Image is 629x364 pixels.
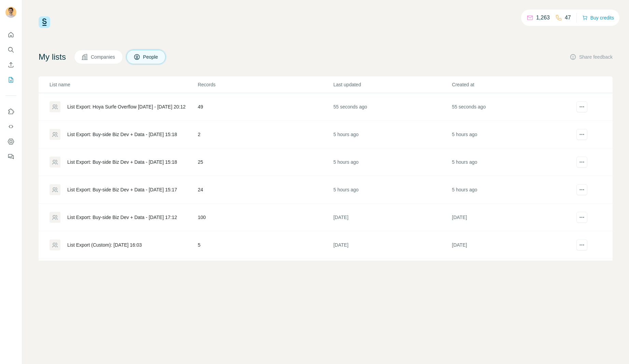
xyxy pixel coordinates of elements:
td: [DATE] [452,204,570,231]
button: Use Surfe on LinkedIn [5,105,16,118]
img: Surfe Logo [39,16,50,28]
td: [DATE] [333,231,451,259]
td: [DATE] [333,259,451,287]
button: Use Surfe API [5,120,16,133]
td: 2 [197,121,333,148]
p: Last updated [333,81,451,88]
p: 1,263 [536,14,550,22]
td: 5 hours ago [452,176,570,204]
td: 5 hours ago [452,121,570,148]
span: People [143,54,159,60]
td: 5 hours ago [452,148,570,176]
td: 5 hours ago [333,121,451,148]
button: actions [576,157,587,168]
button: actions [576,129,587,140]
p: Records [198,81,333,88]
p: 47 [565,14,571,22]
button: actions [576,101,587,112]
div: List Export: Buy-side Biz Dev + Data - [DATE] 17:12 [67,214,177,221]
td: 5 hours ago [333,176,451,204]
button: Enrich CSV [5,59,16,71]
div: List Export (Custom): [DATE] 16:03 [67,242,142,248]
td: 49 [197,93,333,121]
div: List Export: Buy-side Biz Dev + Data - [DATE] 15:18 [67,131,177,138]
button: Dashboard [5,135,16,148]
button: actions [576,212,587,223]
td: 55 seconds ago [452,93,570,121]
button: My lists [5,74,16,86]
div: List Export: Buy-side Biz Dev + Data - [DATE] 15:17 [67,186,177,193]
span: Companies [91,54,116,60]
button: Share feedback [570,54,613,60]
div: List Export: Buy-side Biz Dev + Data - [DATE] 15:18 [67,159,177,165]
div: List Export: Hoya Surfe Overflow [DATE] - [DATE] 20:12 [67,103,186,110]
button: Search [5,44,16,56]
p: Created at [452,81,570,88]
button: Buy credits [582,13,614,23]
td: 24 [197,176,333,204]
td: [DATE] [452,231,570,259]
td: [DATE] [452,259,570,287]
td: 5 [197,231,333,259]
button: actions [576,239,587,250]
img: Avatar [5,7,16,18]
td: 3 [197,259,333,287]
td: 25 [197,148,333,176]
button: Feedback [5,150,16,163]
td: [DATE] [333,204,451,231]
p: List name [50,81,197,88]
td: 5 hours ago [333,148,451,176]
td: 100 [197,204,333,231]
h4: My lists [39,52,66,62]
button: actions [576,184,587,195]
td: 55 seconds ago [333,93,451,121]
button: Quick start [5,29,16,41]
